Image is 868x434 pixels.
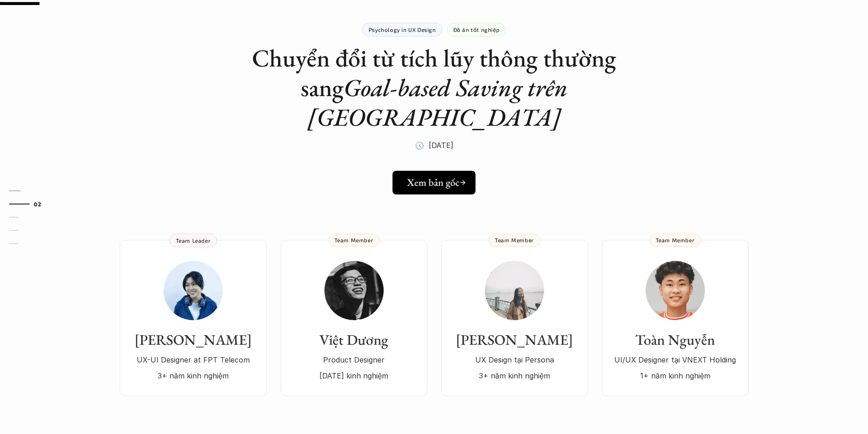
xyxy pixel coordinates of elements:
h3: Việt Dương [290,331,418,348]
p: Team Member [495,237,534,243]
h5: Xem bản gốc [407,177,459,189]
a: Xem bản gốc [392,171,475,194]
p: Product Designer [290,353,418,367]
p: Team Leader [176,237,211,244]
a: Toàn NguyễnUI/UX Designer tại VNEXT Holding1+ năm kinh nghiệmTeam Member [602,240,749,396]
h3: Toàn Nguyễn [611,331,740,348]
p: UI/UX Designer tại VNEXT Holding [611,353,740,367]
p: 3+ năm kinh nghiệm [450,369,579,383]
p: Team Member [334,237,374,243]
p: [DATE] kinh nghiệm [290,369,418,383]
h3: [PERSON_NAME] [450,331,579,348]
p: Psychology in UX Design [369,26,436,33]
a: [PERSON_NAME]UX Design tại Persona3+ năm kinh nghiệmTeam Member [441,240,588,396]
a: Việt DươngProduct Designer[DATE] kinh nghiệmTeam Member [281,240,427,396]
h3: [PERSON_NAME] [129,331,258,348]
strong: 02 [34,200,41,207]
em: Goal-based Saving trên [GEOGRAPHIC_DATA] [308,71,573,133]
p: Đồ án tốt nghiệp [453,26,500,33]
a: 02 [9,199,52,209]
h1: Chuyển đổi từ tích lũy thông thường sang [252,43,616,132]
p: Team Member [656,237,695,243]
p: 🕔 [DATE] [415,138,453,152]
p: UX Design tại Persona [450,353,579,367]
a: [PERSON_NAME]UX-UI Designer at FPT Telecom3+ năm kinh nghiệmTeam Leader [120,240,267,396]
p: UX-UI Designer at FPT Telecom [129,353,258,367]
p: 1+ năm kinh nghiệm [611,369,740,383]
p: 3+ năm kinh nghiệm [129,369,258,383]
